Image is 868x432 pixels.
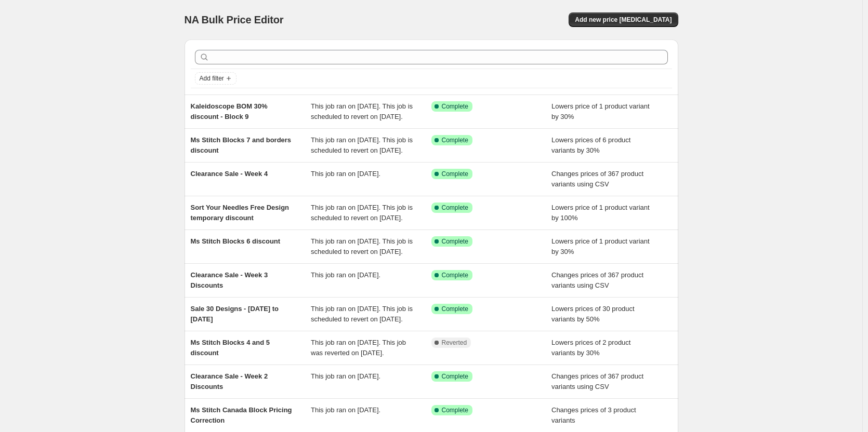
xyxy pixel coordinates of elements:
span: Lowers prices of 6 product variants by 30% [551,136,630,154]
span: Lowers price of 1 product variant by 30% [551,237,650,255]
span: Changes prices of 367 product variants using CSV [551,170,643,188]
span: Complete [442,271,468,279]
span: Complete [442,406,468,414]
span: This job ran on [DATE]. [311,170,380,178]
span: Clearance Sale - Week 4 [191,170,268,178]
span: Complete [442,102,468,111]
span: Ms Stitch Blocks 6 discount [191,237,281,245]
span: Add new price [MEDICAL_DATA] [575,16,672,24]
span: Changes prices of 367 product variants using CSV [551,372,643,390]
span: This job ran on [DATE]. This job is scheduled to revert on [DATE]. [311,237,413,255]
span: This job ran on [DATE]. [311,271,380,279]
span: Reverted [442,339,467,347]
span: This job ran on [DATE]. [311,372,380,380]
span: Complete [442,237,468,246]
button: Add filter [195,72,236,85]
span: Kaleidoscope BOM 30% discount - Block 9 [191,102,268,120]
span: Ms Stitch Canada Block Pricing Correction [191,406,292,424]
span: Changes prices of 367 product variants using CSV [551,271,643,289]
span: Ms Stitch Blocks 7 and borders discount [191,136,292,154]
span: Lowers prices of 2 product variants by 30% [551,339,630,357]
span: Complete [442,204,468,212]
span: Clearance Sale - Week 2 Discounts [191,372,268,390]
span: This job ran on [DATE]. This job was reverted on [DATE]. [311,339,406,357]
span: This job ran on [DATE]. This job is scheduled to revert on [DATE]. [311,204,413,222]
span: Lowers price of 1 product variant by 100% [551,204,650,222]
span: Changes prices of 3 product variants [551,406,636,424]
span: Sale 30 Designs - [DATE] to [DATE] [191,305,279,323]
span: This job ran on [DATE]. This job is scheduled to revert on [DATE]. [311,136,413,154]
span: This job ran on [DATE]. This job is scheduled to revert on [DATE]. [311,305,413,323]
span: Complete [442,372,468,381]
span: Complete [442,136,468,144]
span: Ms Stitch Blocks 4 and 5 discount [191,339,270,357]
span: NA Bulk Price Editor [185,14,284,25]
span: Complete [442,170,468,178]
span: Add filter [200,74,224,83]
span: Sort Your Needles Free Design temporary discount [191,204,290,222]
span: Complete [442,305,468,313]
span: Clearance Sale - Week 3 Discounts [191,271,268,289]
span: Lowers price of 1 product variant by 30% [551,102,650,120]
button: Add new price [MEDICAL_DATA] [569,12,678,27]
span: This job ran on [DATE]. This job is scheduled to revert on [DATE]. [311,102,413,120]
span: This job ran on [DATE]. [311,406,380,414]
span: Lowers prices of 30 product variants by 50% [551,305,635,323]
